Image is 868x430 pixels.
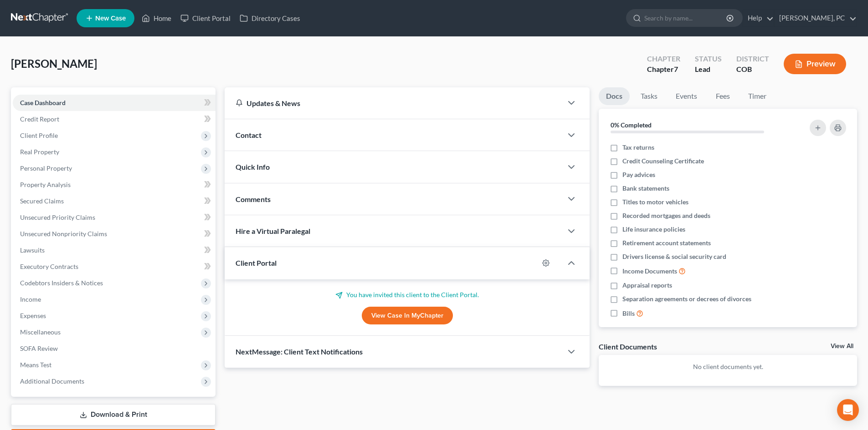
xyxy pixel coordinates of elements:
span: Contact [236,131,262,139]
a: Help [743,10,774,26]
span: Unsecured Priority Claims [20,213,95,221]
span: Codebtors Insiders & Notices [20,279,103,287]
div: Client Documents [599,342,657,351]
span: Unsecured Nonpriority Claims [20,230,107,238]
div: COB [736,64,769,75]
div: Open Intercom Messenger [837,399,859,421]
span: NextMessage: Client Text Notifications [236,347,363,356]
a: Events [668,87,704,105]
a: Secured Claims [13,193,216,209]
span: Income Documents [622,267,677,276]
a: View All [831,343,853,349]
span: Credit Counseling Certificate [622,157,704,166]
span: Credit Report [20,115,59,123]
span: Personal Property [20,164,72,172]
div: Updates & News [236,98,551,108]
span: Tax returns [622,143,654,152]
span: New Case [95,15,126,22]
p: No client documents yet. [606,362,850,371]
div: Chapter [647,54,680,64]
span: Pay advices [622,170,655,179]
button: Preview [784,54,846,74]
span: Bank statements [622,184,669,193]
div: District [736,54,769,64]
span: Quick Info [236,162,270,171]
strong: 0% Completed [611,121,652,129]
a: Client Portal [176,10,235,26]
span: Property Analysis [20,181,71,188]
span: Secured Claims [20,197,64,205]
a: Directory Cases [235,10,305,26]
span: Hire a Virtual Paralegal [236,227,310,235]
div: Lead [695,64,722,75]
div: Chapter [647,64,680,75]
span: Titles to motor vehicles [622,197,688,207]
span: Bills [622,309,635,318]
input: Search by name... [644,10,728,26]
span: Income [20,295,41,303]
div: Status [695,54,722,64]
a: Unsecured Nonpriority Claims [13,226,216,242]
a: Fees [708,87,737,105]
span: Client Profile [20,132,58,139]
span: Life insurance policies [622,225,685,234]
span: Client Portal [236,258,277,267]
a: Unsecured Priority Claims [13,209,216,226]
a: Docs [599,87,630,105]
a: Executory Contracts [13,258,216,275]
p: You have invited this client to the Client Portal. [236,290,579,299]
a: Tasks [633,87,665,105]
a: [PERSON_NAME], PC [775,10,857,26]
span: Comments [236,195,271,203]
a: SOFA Review [13,340,216,357]
span: Executory Contracts [20,263,78,270]
span: Lawsuits [20,246,45,254]
span: Miscellaneous [20,328,61,336]
a: Download & Print [11,404,216,425]
span: [PERSON_NAME] [11,57,97,70]
a: Case Dashboard [13,95,216,111]
span: Additional Documents [20,377,84,385]
span: Retirement account statements [622,238,711,248]
span: Expenses [20,312,46,319]
a: View Case in MyChapter [362,307,453,325]
span: SOFA Review [20,344,58,352]
span: Recorded mortgages and deeds [622,211,710,220]
a: Home [137,10,176,26]
span: Separation agreements or decrees of divorces [622,294,751,304]
span: Means Test [20,361,51,369]
span: Real Property [20,148,59,156]
span: Case Dashboard [20,99,66,106]
a: Timer [741,87,774,105]
a: Lawsuits [13,242,216,258]
a: Property Analysis [13,177,216,193]
a: Credit Report [13,111,216,127]
span: Appraisal reports [622,281,672,290]
span: 7 [674,65,678,73]
span: Drivers license & social security card [622,252,726,261]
